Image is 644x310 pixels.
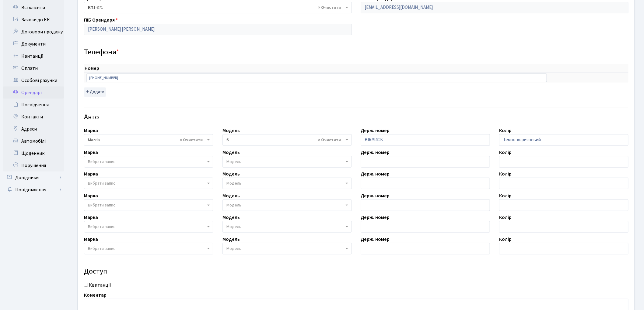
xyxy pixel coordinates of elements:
[84,64,549,73] th: Номер
[3,87,64,99] a: Орендарі
[222,192,240,199] label: Модель
[222,214,240,221] label: Модель
[84,134,213,146] span: Mazda
[88,5,344,11] span: <b>КТ</b>&nbsp;&nbsp;&nbsp;&nbsp;1-371
[499,192,512,199] label: Колір
[222,127,240,134] label: Модель
[84,149,98,156] label: Марка
[3,14,64,26] a: Заявки до КК
[361,149,390,156] label: Держ. номер
[84,16,118,24] label: ПІБ Орендаря
[88,202,115,208] span: Вибрати запис
[180,137,203,143] span: Видалити всі елементи
[84,2,352,13] span: <b>КТ</b>&nbsp;&nbsp;&nbsp;&nbsp;1-371
[84,192,98,199] label: Марка
[84,214,98,221] label: Марка
[222,236,240,243] label: Модель
[88,159,115,165] span: Вибрати запис
[3,123,64,135] a: Адреси
[3,38,64,50] a: Документи
[88,180,115,186] span: Вибрати запис
[84,291,107,299] label: Коментар
[88,246,115,252] span: Вибрати запис
[3,99,64,111] a: Посвідчення
[3,111,64,123] a: Контакти
[84,127,98,134] label: Марка
[226,224,241,230] span: Модель
[222,170,240,178] label: Модель
[3,159,64,172] a: Порушення
[89,281,111,289] label: Квитанції
[318,137,341,143] span: Видалити всі елементи
[3,26,64,38] a: Договори продажу
[3,147,64,159] a: Щоденник
[499,236,512,243] label: Колір
[361,214,390,221] label: Держ. номер
[361,236,390,243] label: Держ. номер
[3,184,64,196] a: Повідомлення
[84,170,98,178] label: Марка
[226,202,241,208] span: Модель
[84,236,98,243] label: Марка
[226,159,241,165] span: Модель
[361,2,629,13] input: Буде використано в якості логіна
[3,50,64,62] a: Квитанції
[226,137,344,143] span: 6
[499,214,512,221] label: Колір
[499,127,512,134] label: Колір
[222,149,240,156] label: Модель
[88,224,115,230] span: Вибрати запис
[3,2,64,14] a: Всі клієнти
[84,87,106,97] button: Додати
[499,170,512,178] label: Колір
[226,246,241,252] span: Модель
[88,137,206,143] span: Mazda
[3,135,64,147] a: Автомобілі
[84,267,628,276] h4: Доступ
[361,170,390,178] label: Держ. номер
[318,5,341,11] span: Видалити всі елементи
[84,113,628,122] h4: Авто
[3,172,64,184] a: Довідники
[361,192,390,199] label: Держ. номер
[361,127,390,134] label: Держ. номер
[3,62,64,74] a: Оплати
[222,134,352,146] span: 6
[3,74,64,87] a: Особові рахунки
[84,48,628,57] h4: Телефони
[88,5,93,11] b: КТ
[226,180,241,186] span: Модель
[499,149,512,156] label: Колір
